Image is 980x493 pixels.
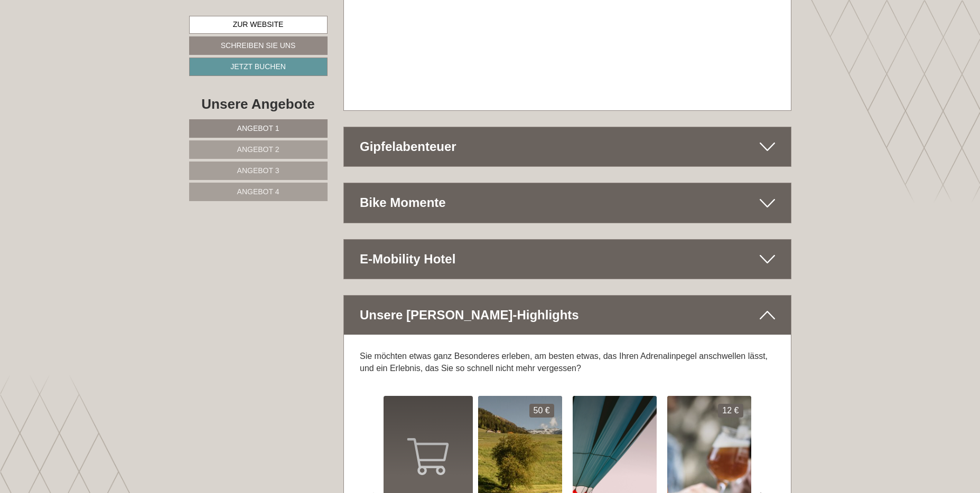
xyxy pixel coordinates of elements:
div: Unsere [PERSON_NAME]-Highlights [344,296,791,335]
div: 12 € [718,404,743,418]
span: Angebot 3 [237,166,279,175]
div: Unsere Angebote [189,94,328,114]
div: Bike Momente [344,183,791,222]
a: Schreiben Sie uns [189,36,328,55]
a: Jetzt buchen [189,58,328,76]
span: Angebot 4 [237,187,279,196]
div: E-Mobility Hotel [344,240,791,279]
div: 50 € [529,404,554,418]
p: Sie möchten etwas ganz Besonderes erleben, am besten etwas, das Ihren Adrenalinpegel anschwellen ... [360,350,775,375]
span: Angebot 2 [237,145,279,154]
div: Gipfelabenteuer [344,127,791,166]
span: Angebot 1 [237,124,279,132]
a: Zur Website [189,16,328,34]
